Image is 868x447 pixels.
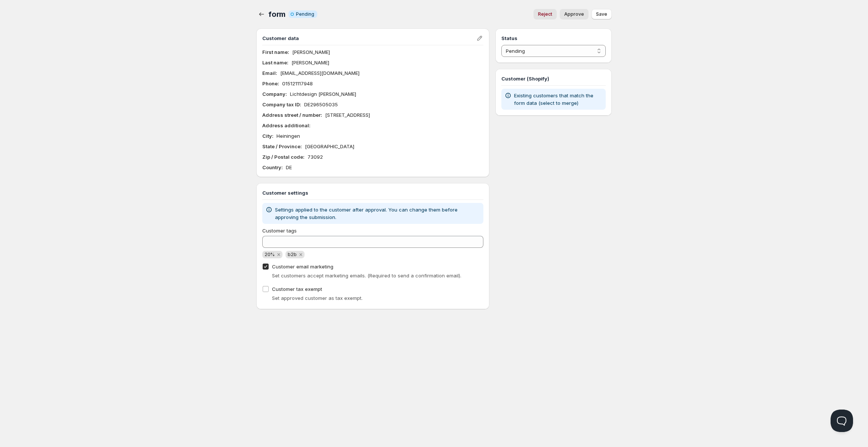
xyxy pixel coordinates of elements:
h3: Status [501,34,606,42]
button: Edit [474,33,485,43]
h3: Customer (Shopify) [501,75,606,82]
p: [EMAIL_ADDRESS][DOMAIN_NAME] [280,69,360,77]
button: Remove b2b [297,251,304,258]
h3: Customer settings [262,189,483,197]
span: Set approved customer as tax exempt. [272,295,363,301]
p: DE [286,164,292,171]
p: Lichtdesign [PERSON_NAME] [290,90,356,98]
button: Reject [534,9,557,19]
button: Save [592,9,612,19]
b: Address street / number : [262,112,322,118]
p: [STREET_ADDRESS] [325,111,370,119]
b: First name : [262,49,289,55]
p: Settings applied to the customer after approval. You can change them before approving the submiss... [275,206,480,221]
span: form [268,10,285,19]
span: Customer email marketing [272,264,333,270]
span: Pending [296,11,314,17]
span: Customer tax exempt [272,286,322,292]
button: Remove 20% [275,251,282,258]
p: [PERSON_NAME] [291,59,329,66]
span: Set customers accept marketing emails. (Required to send a confirmation email). [272,273,461,279]
p: 73092 [308,153,323,161]
iframe: Help Scout Beacon - Open [831,410,853,432]
p: 015121117948 [282,80,313,87]
b: Zip / Postal code : [262,154,305,160]
b: City : [262,133,273,139]
b: State / Province : [262,143,302,149]
span: Save [596,11,607,17]
b: Email : [262,70,277,76]
p: DE296505035 [304,101,338,108]
b: Country : [262,164,283,170]
p: Heiningen [276,132,300,140]
p: Existing customers that match the form data (select to merge) [514,92,603,107]
b: Last name : [262,60,288,66]
span: 20% [265,252,275,257]
p: [GEOGRAPHIC_DATA] [305,143,354,150]
b: Address additional : [262,122,311,128]
p: [PERSON_NAME] [292,48,330,56]
span: Customer tags [262,228,297,234]
b: Company tax ID : [262,101,301,107]
b: Phone : [262,80,279,86]
span: b2b [288,252,297,257]
span: Reject [538,11,552,17]
b: Company : [262,91,287,97]
button: Approve [560,9,589,19]
h3: Customer data [262,34,476,42]
span: Approve [564,11,584,17]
